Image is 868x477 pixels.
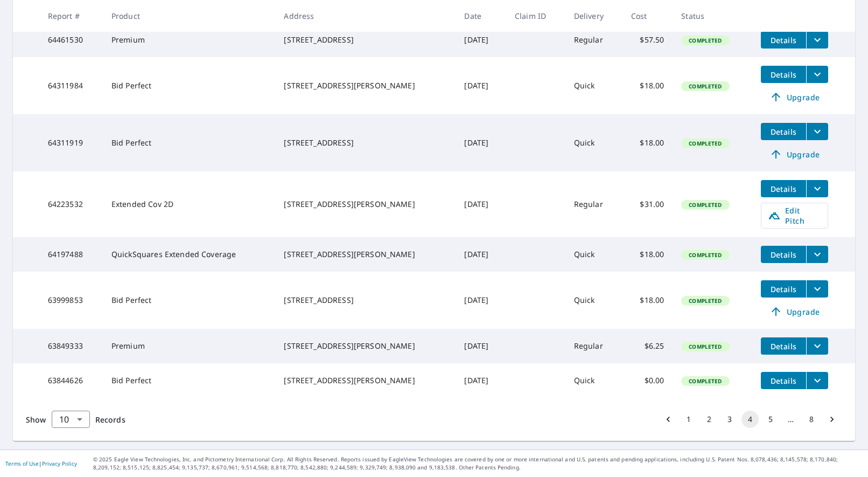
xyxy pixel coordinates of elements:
button: filesDropdownBtn-63844626 [806,372,828,389]
a: Privacy Policy [42,460,77,467]
button: detailsBtn-63849333 [761,337,806,355]
td: $18.00 [622,237,673,272]
td: $31.00 [622,171,673,237]
span: Completed [682,82,728,90]
span: Details [767,184,800,194]
td: 63999853 [39,272,103,329]
button: page 4 [741,411,759,428]
span: Details [767,35,800,45]
td: $18.00 [622,114,673,171]
button: detailsBtn-64197488 [761,246,806,263]
td: Premium [103,23,276,57]
td: [DATE] [456,237,506,272]
td: Regular [565,23,622,57]
td: Quick [565,237,622,272]
div: [STREET_ADDRESS][PERSON_NAME] [284,249,447,260]
td: [DATE] [456,57,506,114]
button: filesDropdownBtn-63999853 [806,280,828,298]
td: $6.25 [622,329,673,363]
button: Go to previous page [660,411,677,428]
div: Show 10 records [52,411,90,428]
td: Quick [565,272,622,329]
span: Show [26,414,46,425]
td: Extended Cov 2D [103,171,276,237]
button: filesDropdownBtn-64223532 [806,180,828,197]
button: detailsBtn-63844626 [761,372,806,389]
a: Upgrade [761,88,828,106]
span: Completed [682,140,728,147]
td: [DATE] [456,114,506,171]
td: 63844626 [39,363,103,398]
p: © 2025 Eagle View Technologies, Inc. and Pictometry International Corp. All Rights Reserved. Repo... [93,455,863,472]
button: Go to page 3 [721,411,738,428]
div: … [782,414,800,425]
td: $0.00 [622,363,673,398]
span: Records [95,414,125,425]
td: 63849333 [39,329,103,363]
td: [DATE] [456,329,506,363]
div: [STREET_ADDRESS] [284,137,447,148]
td: Bid Perfect [103,272,276,329]
td: $18.00 [622,272,673,329]
td: 64197488 [39,237,103,272]
td: 64461530 [39,23,103,57]
a: Upgrade [761,146,828,163]
span: Upgrade [767,148,822,161]
button: Go to page 8 [803,411,820,428]
span: Details [767,127,800,137]
button: Go to page 1 [680,411,697,428]
button: Go to page 5 [762,411,779,428]
span: Upgrade [767,305,822,318]
td: Bid Perfect [103,114,276,171]
td: QuickSquares Extended Coverage [103,237,276,272]
span: Completed [682,377,728,385]
button: detailsBtn-64311984 [761,66,806,83]
td: Quick [565,57,622,114]
p: | [5,460,77,467]
td: $57.50 [622,23,673,57]
div: [STREET_ADDRESS][PERSON_NAME] [284,199,447,210]
div: 10 [52,404,90,434]
td: Quick [565,114,622,171]
a: Edit Pitch [761,203,828,229]
a: Terms of Use [5,460,39,467]
a: Upgrade [761,303,828,320]
td: Quick [565,363,622,398]
button: Go to next page [823,411,841,428]
div: [STREET_ADDRESS][PERSON_NAME] [284,375,447,386]
span: Details [767,250,800,260]
td: [DATE] [456,363,506,398]
div: [STREET_ADDRESS] [284,34,447,45]
button: filesDropdownBtn-64197488 [806,246,828,263]
span: Completed [682,251,728,259]
span: Details [767,70,800,80]
button: detailsBtn-64223532 [761,180,806,197]
div: [STREET_ADDRESS][PERSON_NAME] [284,80,447,91]
td: Regular [565,171,622,237]
button: filesDropdownBtn-63849333 [806,337,828,355]
td: Bid Perfect [103,363,276,398]
span: Details [767,284,800,294]
button: detailsBtn-63999853 [761,280,806,298]
td: 64311919 [39,114,103,171]
td: Bid Perfect [103,57,276,114]
span: Completed [682,201,728,209]
button: detailsBtn-64311919 [761,123,806,140]
span: Completed [682,297,728,305]
button: filesDropdownBtn-64461530 [806,31,828,49]
td: Regular [565,329,622,363]
td: $18.00 [622,57,673,114]
td: [DATE] [456,23,506,57]
td: [DATE] [456,272,506,329]
button: detailsBtn-64461530 [761,31,806,49]
button: Go to page 2 [701,411,718,428]
span: Completed [682,343,728,350]
td: [DATE] [456,171,506,237]
td: Premium [103,329,276,363]
div: [STREET_ADDRESS][PERSON_NAME] [284,341,447,351]
td: 64311984 [39,57,103,114]
div: [STREET_ADDRESS] [284,295,447,306]
span: Completed [682,37,728,44]
button: filesDropdownBtn-64311919 [806,123,828,140]
button: filesDropdownBtn-64311984 [806,66,828,83]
